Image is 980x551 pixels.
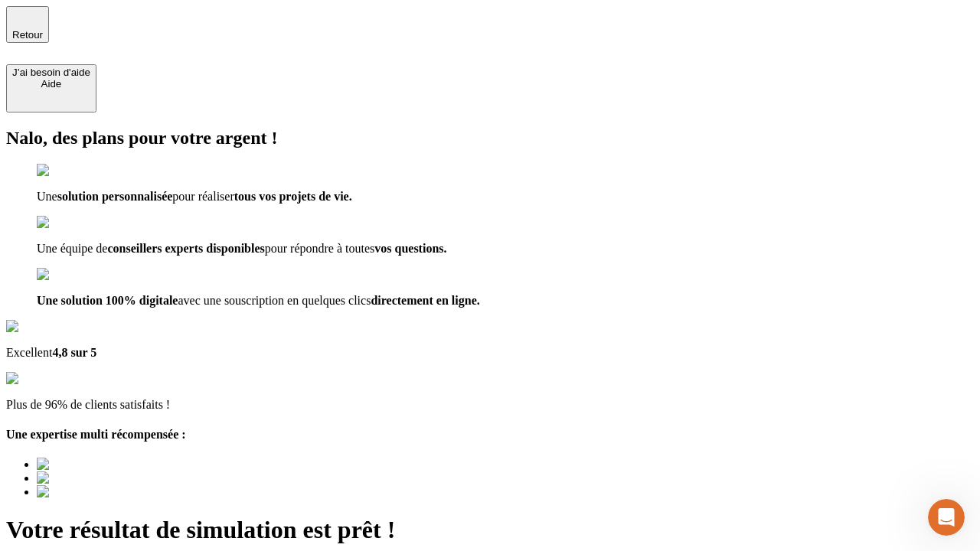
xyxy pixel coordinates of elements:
[37,190,57,203] span: Une
[6,320,95,334] img: Google Review
[928,499,965,536] iframe: Intercom live chat
[178,294,371,307] span: avec une souscription en quelques clics
[52,346,96,359] span: 4,8 sur 5
[6,398,974,412] p: Plus de 96% de clients satisfaits !
[12,67,90,78] div: J’ai besoin d'aide
[6,6,49,43] button: Retour
[374,242,446,255] span: vos questions.
[234,190,352,203] span: tous vos projets de vie.
[6,346,52,359] span: Excellent
[37,458,178,471] img: Best savings advice award
[6,64,96,112] button: J’ai besoin d'aideAide
[37,485,178,499] img: Best savings advice award
[6,516,974,544] h1: Votre résultat de simulation est prêt !
[107,242,264,255] span: conseillers experts disponibles
[371,294,479,307] span: directement en ligne.
[37,471,178,485] img: Best savings advice award
[6,372,82,386] img: reviews stars
[37,216,103,230] img: checkmark
[172,190,234,203] span: pour réaliser
[6,428,974,442] h4: Une expertise multi récompensée :
[12,78,90,90] div: Aide
[6,128,974,148] h2: Nalo, des plans pour votre argent !
[265,242,375,255] span: pour répondre à toutes
[37,294,178,307] span: Une solution 100% digitale
[37,242,107,255] span: Une équipe de
[37,268,103,282] img: checkmark
[12,29,43,41] span: Retour
[37,164,103,178] img: checkmark
[57,190,173,203] span: solution personnalisée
